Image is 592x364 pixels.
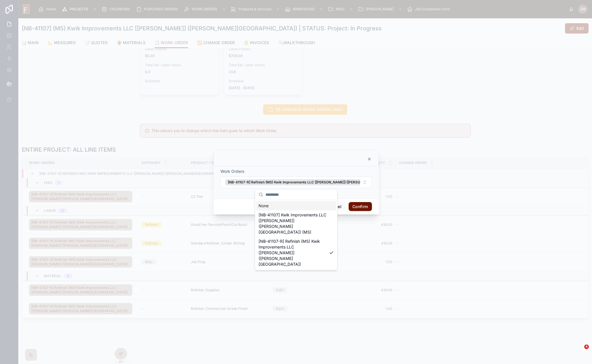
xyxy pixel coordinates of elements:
span: [NB-41107-R] Refinish (MS) Kwik Improvements LLC [[PERSON_NAME]] ([PERSON_NAME][GEOGRAPHIC_DATA]) [259,238,327,267]
div: Suggestions [255,200,337,270]
div: None [256,201,336,210]
button: Unselect 348 [225,179,422,185]
button: Confirm [349,202,372,211]
span: 4 [584,345,589,349]
span: [NB-41107] Kwik Improvements LLC [[PERSON_NAME]] ([PERSON_NAME][GEOGRAPHIC_DATA]) (MS) [259,212,327,235]
button: Select Button [220,177,372,188]
iframe: Intercom live chat [572,345,586,358]
span: [NB-41107-R] Refinish (MS) Kwik Improvements LLC [[PERSON_NAME]] ([PERSON_NAME][GEOGRAPHIC_DATA]) [228,180,414,185]
span: Work Orders [220,169,244,174]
